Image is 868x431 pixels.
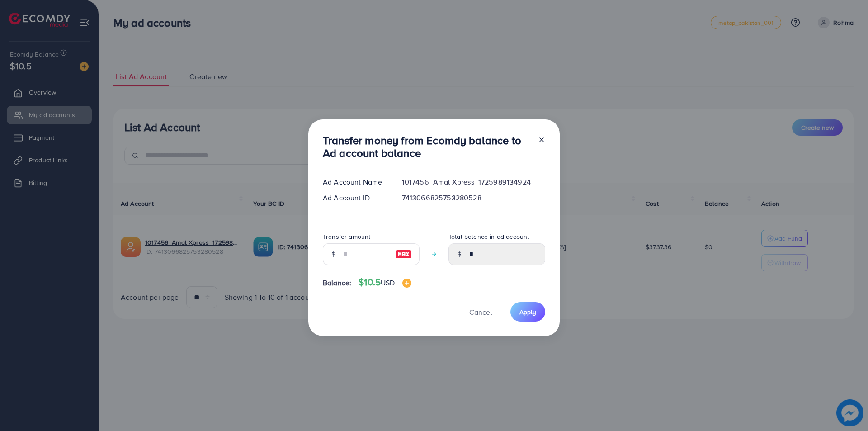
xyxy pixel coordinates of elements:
[396,249,412,260] img: image
[316,177,395,187] div: Ad Account Name
[448,232,529,241] label: Total balance in ad account
[395,193,552,203] div: 7413066825753280528
[323,134,531,160] h3: Transfer money from Ecomdy balance to Ad account balance
[510,302,545,322] button: Apply
[359,277,411,288] h4: $10.5
[323,278,351,288] span: Balance:
[458,302,503,322] button: Cancel
[395,177,552,187] div: 1017456_Amal Xpress_1725989134924
[323,232,370,241] label: Transfer amount
[316,193,395,203] div: Ad Account ID
[402,279,411,288] img: image
[381,278,395,288] span: USD
[469,307,492,317] span: Cancel
[519,308,536,317] span: Apply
